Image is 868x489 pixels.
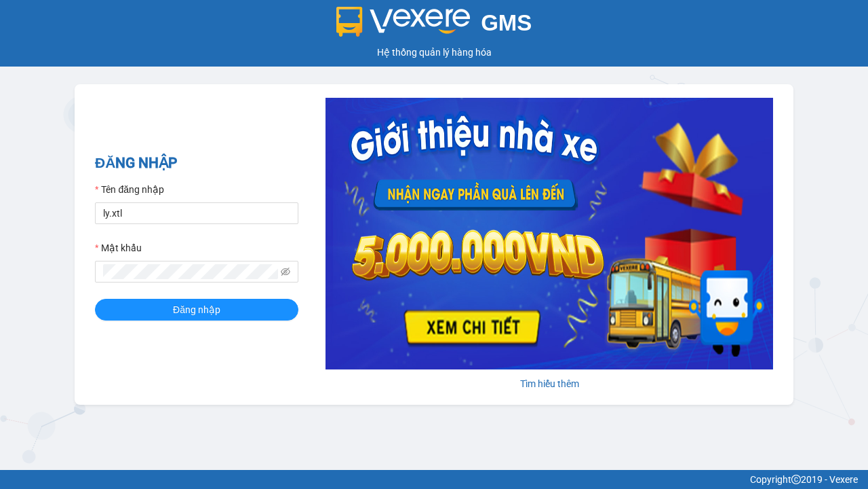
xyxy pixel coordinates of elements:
img: logo 2 [336,7,471,37]
img: banner-0 [325,98,773,369]
div: Copyright 2019 - Vexere [10,472,858,487]
span: eye-invisible [281,267,290,276]
input: Mật khẩu [103,264,278,279]
span: GMS [481,10,532,35]
button: Đăng nhập [95,299,298,321]
span: Đăng nhập [173,302,220,317]
span: copyright [791,475,801,484]
label: Mật khẩu [95,240,142,255]
label: Tên đăng nhập [95,182,164,197]
input: Tên đăng nhập [95,202,298,224]
div: Hệ thống quản lý hàng hóa [3,45,865,60]
div: Tìm hiểu thêm [325,376,773,391]
a: GMS [336,20,532,31]
h2: ĐĂNG NHẬP [95,152,298,175]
